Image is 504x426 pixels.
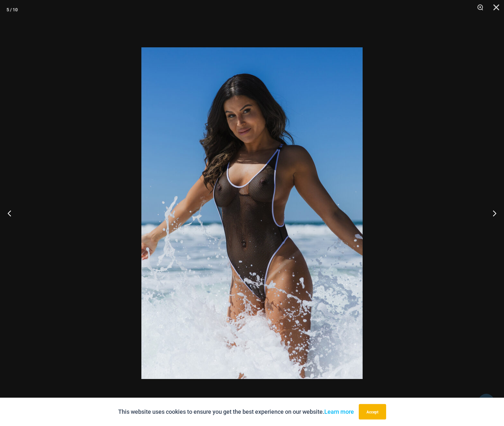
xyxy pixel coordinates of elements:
[480,197,504,229] button: Next
[118,407,354,417] p: This website uses cookies to ensure you get the best experience on our website.
[359,404,386,420] button: Accept
[6,5,18,14] div: 5 / 10
[141,47,363,379] img: Tradewinds Ink and Ivory 807 One Piece 08
[324,408,354,415] a: Learn more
